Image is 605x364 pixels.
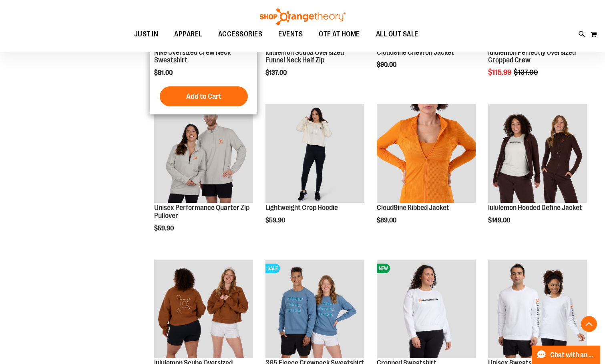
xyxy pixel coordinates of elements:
span: SALE [265,264,280,273]
div: product [373,100,480,244]
a: lululemon Perfectly Oversized Cropped Crew [488,48,576,64]
img: Unisex Performance Quarter Zip Pullover [154,104,253,203]
span: $137.00 [514,68,539,76]
span: OTF AT HOME [319,25,360,43]
div: product [484,100,591,244]
span: $115.99 [488,68,513,76]
img: Front of 2024 Q3 Balanced Basic Womens Cropped Sweatshirt [377,260,476,358]
div: product [261,100,368,244]
span: Add to Cart [186,92,221,101]
a: Front of 2024 Q3 Balanced Basic Womens Cropped SweatshirtNEW [377,260,476,360]
a: Main view of 2024 Convention lululemon Hooded Define Jacket [488,104,587,204]
a: Cloud9ine Ribbed Jacket [377,204,449,212]
a: Main view of lululemon Womens Scuba Oversized Funnel Neck [154,260,253,360]
span: JUST IN [134,25,159,43]
img: Unisex Sweatshirt [488,260,587,358]
span: $89.00 [377,217,398,224]
img: 365 Fleece Crewneck Sweatshirt [265,260,364,358]
span: ACCESSORIES [218,25,263,43]
span: Chat with an Expert [550,351,595,359]
a: lululemon Hooded Define Jacket [488,204,582,212]
span: $81.00 [154,69,174,76]
a: Nike Oversized Crew Neck Sweatshirt [154,48,231,64]
a: Lightweight Crop Hoodie [265,204,338,212]
img: Main view of lululemon Womens Scuba Oversized Funnel Neck [154,260,253,358]
a: lululemon Scuba Oversized Funnel Neck Half Zip [265,48,344,64]
div: product [150,100,257,252]
a: Unisex Sweatshirt [488,260,587,360]
button: Add to Cart [160,86,248,106]
a: Lightweight Crop Hoodie [265,104,364,204]
button: Back To Top [581,316,597,332]
img: Main view of 2024 Convention lululemon Hooded Define Jacket [488,104,587,203]
a: Cloud9ine Chevron Jacket [377,48,454,56]
span: $59.90 [154,225,175,232]
button: Chat with an Expert [532,346,601,364]
img: Shop Orangetheory [259,8,347,25]
span: APPAREL [174,25,202,43]
a: 365 Fleece Crewneck SweatshirtSALE [265,260,364,360]
a: Cloud9ine Ribbed Jacket [377,104,476,204]
span: ALL OUT SALE [376,25,418,43]
img: Cloud9ine Ribbed Jacket [377,104,476,203]
span: $90.00 [377,61,398,68]
span: NEW [377,264,390,273]
a: Unisex Performance Quarter Zip Pullover [154,204,249,220]
span: EVENTS [278,25,303,43]
span: $59.90 [265,217,286,224]
span: $137.00 [265,69,288,76]
span: $149.00 [488,217,511,224]
a: Unisex Performance Quarter Zip Pullover [154,104,253,204]
img: Lightweight Crop Hoodie [265,104,364,203]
